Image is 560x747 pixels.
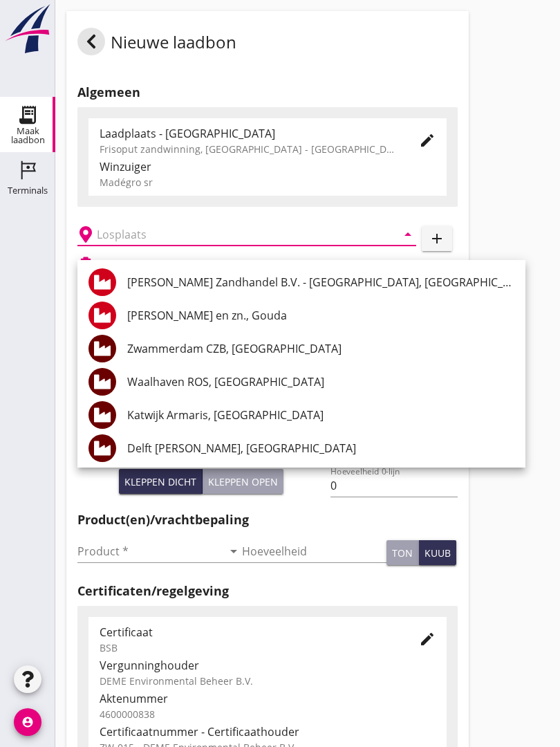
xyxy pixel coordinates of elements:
[419,132,436,149] i: edit
[100,674,436,688] div: DEME Environmental Beheer B.V.
[77,28,236,61] div: Nieuwe laadbon
[242,540,387,562] input: Hoeveelheid
[400,226,416,243] i: arrow_drop_down
[392,546,413,560] div: ton
[3,3,53,55] img: logo-small.a267ee39.svg
[208,474,278,489] div: Kleppen open
[419,540,456,565] button: kuub
[77,582,458,600] h2: Certificaten/regelgeving
[225,543,242,560] i: arrow_drop_down
[14,708,41,736] i: account_circle
[386,540,419,565] button: ton
[119,469,203,494] button: Kleppen dicht
[429,230,445,247] i: add
[203,469,283,494] button: Kleppen open
[100,125,397,142] div: Laadplaats - [GEOGRAPHIC_DATA]
[419,631,436,647] i: edit
[127,440,514,456] div: Delft [PERSON_NAME], [GEOGRAPHIC_DATA]
[127,373,514,390] div: Waalhaven ROS, [GEOGRAPHIC_DATA]
[100,624,397,640] div: Certificaat
[100,158,436,175] div: Winzuiger
[127,307,514,324] div: [PERSON_NAME] en zn., Gouda
[77,83,458,102] h2: Algemeen
[100,640,397,655] div: BSB
[100,657,436,674] div: Vergunninghouder
[8,186,48,195] div: Terminals
[100,142,397,156] div: Frisoput zandwinning, [GEOGRAPHIC_DATA] - [GEOGRAPHIC_DATA].
[100,723,436,740] div: Certificaatnummer - Certificaathouder
[127,340,514,357] div: Zwammerdam CZB, [GEOGRAPHIC_DATA]
[100,690,436,707] div: Aktenummer
[77,540,223,562] input: Product *
[77,510,458,529] h2: Product(en)/vrachtbepaling
[424,546,451,560] div: kuub
[330,474,457,497] input: Hoeveelheid 0-lijn
[100,175,436,190] div: Madégro sr
[127,407,514,423] div: Katwijk Armaris, [GEOGRAPHIC_DATA]
[100,707,436,721] div: 4600000838
[100,257,170,270] h2: Beladen vaartuig
[127,274,514,290] div: [PERSON_NAME] Zandhandel B.V. - [GEOGRAPHIC_DATA], [GEOGRAPHIC_DATA]
[97,223,377,246] input: Losplaats
[124,474,196,489] div: Kleppen dicht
